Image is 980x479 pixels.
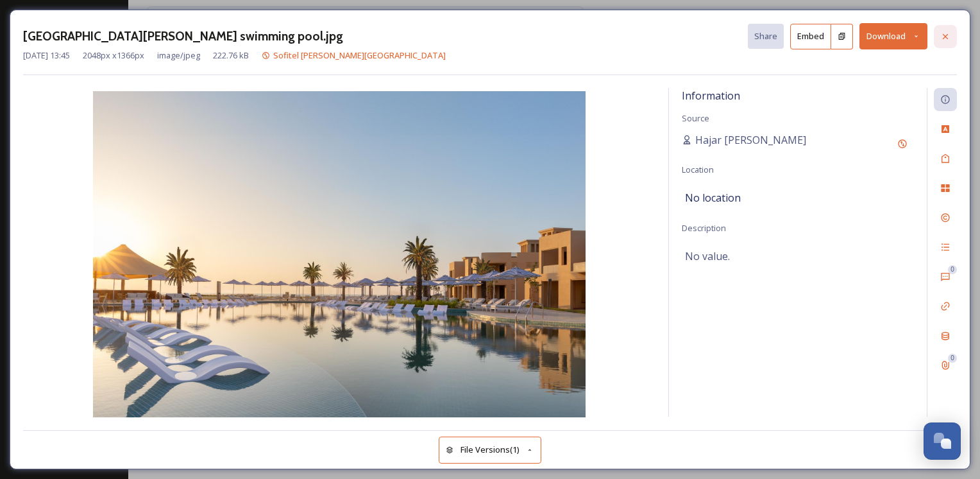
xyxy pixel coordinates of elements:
span: Source [682,112,709,124]
span: Description [682,222,726,234]
button: File Versions(1) [439,437,541,463]
div: 0 [948,265,957,274]
span: No value. [685,248,730,264]
button: Download [859,23,927,49]
button: Open Chat [924,422,961,460]
button: Share [748,24,784,49]
h3: [GEOGRAPHIC_DATA][PERSON_NAME] swimming pool.jpg [23,27,343,46]
span: 222.76 kB [213,49,249,62]
div: 0 [948,354,957,363]
span: Information [682,89,740,103]
span: [DATE] 13:45 [23,49,70,62]
span: image/jpeg [157,49,200,62]
span: Hajar [PERSON_NAME] [695,132,806,148]
span: Location [682,164,714,175]
img: E403BF62-C0AE-4E65-AFB255091BCC6911.jpg [23,91,655,420]
button: Embed [790,24,831,49]
span: Sofitel [PERSON_NAME][GEOGRAPHIC_DATA] [273,49,446,61]
span: 2048 px x 1366 px [83,49,144,62]
span: No location [685,190,741,205]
